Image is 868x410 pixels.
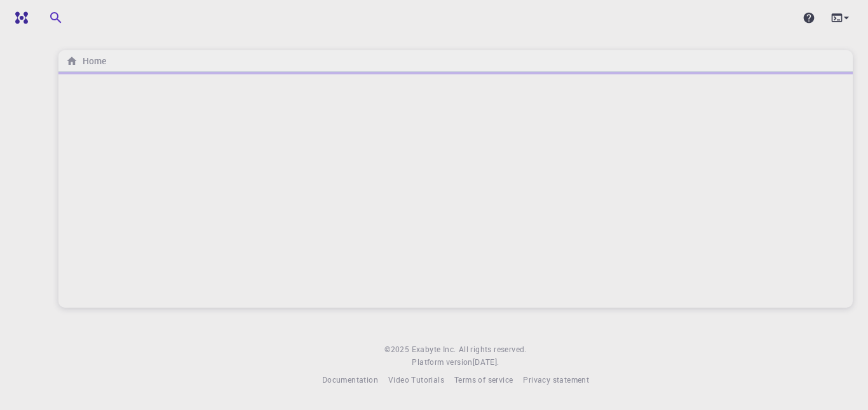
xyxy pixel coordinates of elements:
[78,54,106,68] h6: Home
[64,54,109,68] nav: breadcrumb
[322,374,378,385] span: Documentation
[412,344,456,354] span: Exabyte Inc.
[523,374,589,386] a: Privacy statement
[412,356,472,369] span: Platform version
[473,357,499,367] span: [DATE] .
[322,374,378,386] a: Documentation
[10,11,28,24] img: logo
[454,374,513,385] span: Terms of service
[388,374,444,385] span: Video Tutorials
[473,356,499,369] a: [DATE].
[454,374,513,386] a: Terms of service
[388,374,444,386] a: Video Tutorials
[523,374,589,385] span: Privacy statement
[459,343,527,356] span: All rights reserved.
[384,343,411,356] span: © 2025
[412,343,456,356] a: Exabyte Inc.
